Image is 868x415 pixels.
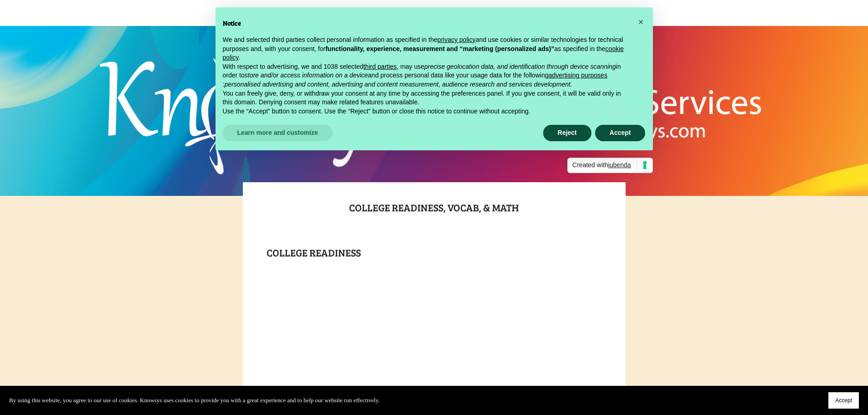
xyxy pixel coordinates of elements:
[267,244,602,261] h1: College Readiness
[267,199,602,232] h1: College readiness, Vocab, & Math
[9,395,380,405] p: By using this website, you agree to our use of cookies. Knowsys uses cookies to provide you with ...
[835,397,852,404] span: Accept
[223,125,333,141] button: Learn more and customize
[543,125,591,141] button: Reject
[245,72,368,79] em: store and/or access information on a device
[634,15,648,29] button: Close this notice
[437,36,476,43] a: privacy policy
[223,62,631,89] p: With respect to advertising, we and 1038 selected , may use in order to and process personal data...
[549,71,607,80] button: advertising purposes
[572,161,637,170] span: Created with
[224,81,572,88] em: personalised advertising and content, advertising and content measurement, audience research and ...
[828,392,859,409] button: Accept
[223,107,631,116] p: Use the “Accept” button to consent. Use the “Reject” button or close this notice to continue with...
[223,89,631,107] p: You can freely give, deny, or withdraw your consent at any time by accessing the preferences pane...
[638,17,644,27] span: ×
[223,45,624,61] a: cookie policy
[595,125,646,141] button: Accept
[325,45,554,52] strong: functionality, experience, measurement and “marketing (personalized ads)”
[223,36,631,62] p: We and selected third parties collect personal information as specified in the and use cookies or...
[424,63,616,70] em: precise geolocation data, and identification through device scanning
[608,161,631,169] span: iubenda
[567,158,652,173] a: Created withiubenda
[363,62,396,72] button: third parties
[223,18,631,28] h2: Notice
